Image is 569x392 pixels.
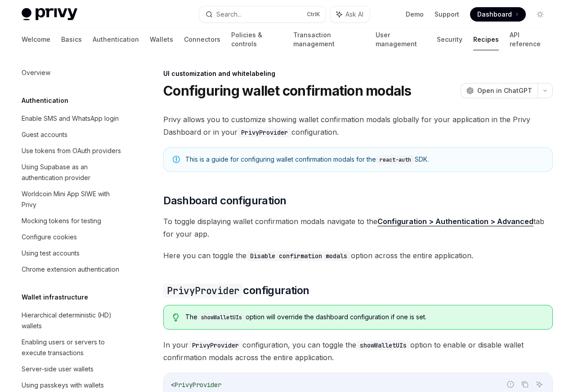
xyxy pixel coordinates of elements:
div: UI customization and whitelabeling [163,69,553,78]
div: Search... [216,9,242,20]
div: Hierarchical deterministic (HD) wallets [22,310,124,331]
a: Wallets [150,29,173,50]
button: Report incorrect code [505,379,516,390]
a: Hierarchical deterministic (HD) wallets [14,307,130,334]
button: Open in ChatGPT [461,83,538,98]
code: showWalletUIs [356,340,410,350]
span: Dashboard [477,10,512,19]
a: Dashboard [470,7,526,22]
button: Ask AI [533,379,545,390]
span: Dashboard configuration [163,194,286,208]
a: Overview [14,65,130,81]
a: Authentication [93,29,139,50]
div: Server-side user wallets [22,364,94,374]
a: Guest accounts [14,127,130,143]
div: Guest accounts [22,129,67,140]
div: Using test accounts [22,248,80,259]
a: Basics [61,29,82,50]
div: This is a guide for configuring wallet confirmation modals for the SDK. [185,155,543,164]
div: Mocking tokens for testing [22,216,101,226]
a: Recipes [473,29,499,50]
a: Enable SMS and WhatsApp login [14,110,130,127]
button: Search...CtrlK [199,6,326,22]
div: Configure cookies [22,232,77,242]
span: Ctrl K [307,11,320,18]
a: Configure cookies [14,229,130,245]
a: Enabling users or servers to execute transactions [14,334,130,361]
a: Transaction management [293,29,364,50]
a: API reference [510,29,547,50]
svg: Note [173,156,180,163]
div: Using passkeys with wallets [22,380,104,391]
span: Ask AI [345,10,363,19]
code: PrivyProvider [163,284,243,298]
button: Copy the contents from the code block [519,379,531,390]
svg: Tip [173,313,179,322]
a: Using test accounts [14,245,130,261]
button: Toggle dark mode [533,7,547,22]
code: Disable confirmation modals [246,251,351,261]
a: Worldcoin Mini App SIWE with Privy [14,186,130,213]
a: Server-side user wallets [14,361,130,377]
span: Privy allows you to customize showing wallet confirmation modals globally for your application in... [163,113,553,138]
div: Worldcoin Mini App SIWE with Privy [22,189,124,210]
a: Security [437,29,462,50]
div: Use tokens from OAuth providers [22,145,121,156]
a: Demo [406,10,424,19]
code: PrivyProvider [188,340,242,350]
a: Use tokens from OAuth providers [14,143,130,159]
button: Ask AI [330,6,370,22]
a: Configuration > Authentication > Advanced [377,217,533,226]
a: Using Supabase as an authentication provider [14,159,130,186]
h5: Authentication [22,95,68,106]
span: PrivyProvider [175,381,221,389]
a: Connectors [184,29,220,50]
span: Open in ChatGPT [477,86,532,95]
span: < [171,381,175,389]
span: configuration [163,283,309,298]
div: Using Supabase as an authentication provider [22,162,124,183]
a: Chrome extension authentication [14,261,130,277]
div: The option will override the dashboard configuration if one is set. [185,313,543,322]
img: light logo [22,8,77,21]
code: showWalletUIs [197,313,246,322]
code: PrivyProvider [237,128,291,137]
div: Overview [22,67,50,78]
div: Enabling users or servers to execute transactions [22,337,124,358]
a: Mocking tokens for testing [14,213,130,229]
h5: Wallet infrastructure [22,292,88,303]
span: To toggle displaying wallet confirmation modals navigate to the tab for your app. [163,215,553,240]
a: Support [435,10,459,19]
h1: Configuring wallet confirmation modals [163,83,412,99]
div: Chrome extension authentication [22,264,119,275]
a: Welcome [22,29,50,50]
a: Policies & controls [231,29,282,50]
a: User management [376,29,426,50]
div: Enable SMS and WhatsApp login [22,113,119,124]
code: react-auth [376,155,415,164]
span: Here you can toggle the option across the entire application. [163,249,553,262]
span: In your configuration, you can toggle the option to enable or disable wallet confirmation modals ... [163,339,553,364]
